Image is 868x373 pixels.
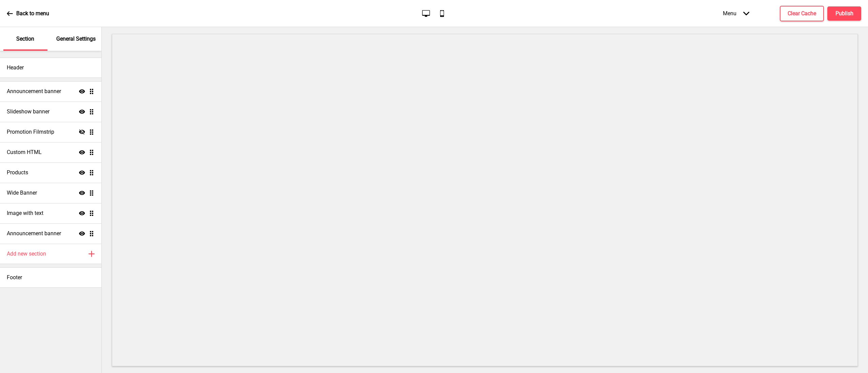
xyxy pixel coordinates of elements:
[780,6,824,21] button: Clear Cache
[16,35,34,43] p: Section
[7,210,43,217] h4: Image with text
[16,10,49,17] p: Back to menu
[716,3,756,23] div: Menu
[7,250,46,258] h4: Add new section
[7,169,28,176] h4: Products
[7,108,50,115] h4: Slideshow banner
[7,230,61,237] h4: Announcement banner
[7,149,42,156] h4: Custom HTML
[56,35,96,43] p: General Settings
[7,4,49,23] a: Back to menu
[835,10,853,17] h4: Publish
[788,10,816,17] h4: Clear Cache
[827,6,861,21] button: Publish
[7,274,22,281] h4: Footer
[7,88,61,95] h4: Announcement banner
[7,64,24,71] h4: Header
[7,189,37,197] h4: Wide Banner
[7,128,54,136] h4: Promotion Filmstrip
